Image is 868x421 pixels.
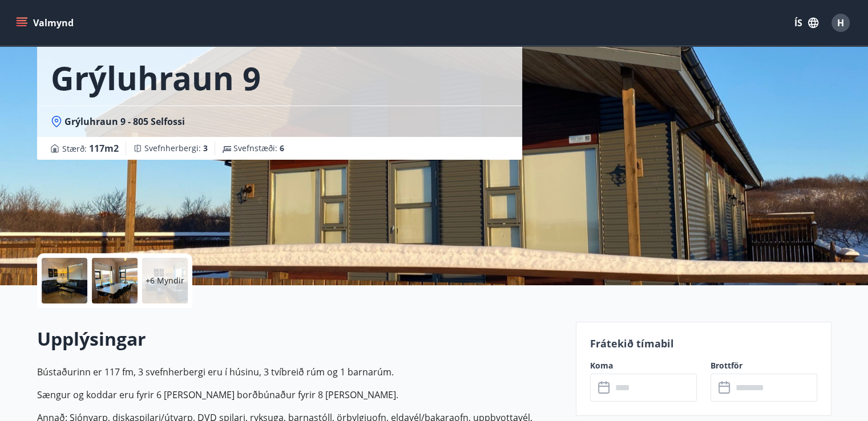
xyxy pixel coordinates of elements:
button: ÍS [788,13,825,33]
h1: Grýluhraun 9 [51,56,261,99]
label: Koma [590,360,697,371]
p: Sængur og koddar eru fyrir 6 [PERSON_NAME] borðbúnaður fyrir 8 [PERSON_NAME]. [37,388,562,402]
span: Stærð : [62,141,119,155]
button: menu [14,13,78,33]
span: Svefnherbergi : [144,143,208,154]
span: 6 [280,143,284,153]
p: Bústaðurinn er 117 fm, 3 svefnherbergi eru í húsinu, 3 tvíbreið rúm og 1 barnarúm. [37,365,562,379]
label: Brottför [710,360,817,371]
span: 3 [203,143,208,153]
h2: Upplýsingar [37,326,562,351]
button: H [827,9,854,37]
span: Grýluhraun 9 - 805 Selfossi [64,115,185,128]
span: H [837,17,844,29]
p: +6 Myndir [146,275,184,286]
span: Svefnstæði : [233,143,284,154]
span: 117 m2 [89,142,119,155]
p: Frátekið tímabil [590,336,817,351]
